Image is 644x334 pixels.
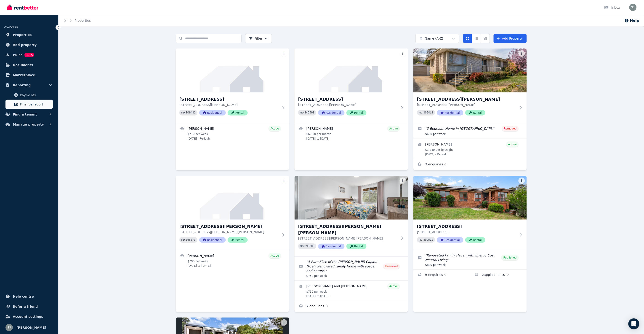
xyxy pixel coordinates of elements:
code: 365870 [186,238,196,242]
a: PulseBETA [4,50,55,59]
a: Finance report [5,100,53,109]
button: Expanded list view [481,34,490,43]
button: More options [519,50,525,57]
img: 24B McInnes St, Weston [176,176,289,220]
a: Edit listing: Renovated Family Haven with Energy Cost Neutral Living [413,250,527,269]
button: Reporting [4,81,55,90]
span: Add property [13,42,37,48]
img: 6A Bear Place, Chisholm [176,48,289,92]
a: Properties [75,19,91,22]
img: 43 Cumpston Pl, MacGregor [295,176,408,220]
a: Edit listing: A Rare Slice of the Bush Capital – Nicely Renovated Family Home with space and nature! [295,257,408,280]
img: RentBetter [7,4,38,11]
span: Residential [318,110,345,116]
code: 399510 [423,238,433,242]
a: 6B Bear Place, Chisholm[STREET_ADDRESS][STREET_ADDRESS][PERSON_NAME]PID 345593ResidentialRental [295,48,408,123]
small: PID [419,111,423,114]
a: 6A Bear Place, Chisholm[STREET_ADDRESS][STREET_ADDRESS][PERSON_NAME]PID 309432ResidentialRental [176,48,289,123]
button: Name (A-Z) [415,34,459,43]
h3: [STREET_ADDRESS][PERSON_NAME][PERSON_NAME] [298,223,398,236]
button: Filter [245,34,272,43]
span: Properties [13,32,32,38]
a: 24B McInnes St, Weston[STREET_ADDRESS][PERSON_NAME][STREET_ADDRESS][PERSON_NAME][PERSON_NAME]PID ... [176,176,289,250]
p: [STREET_ADDRESS] [417,230,517,234]
span: Residential [318,244,345,249]
a: View details for Derek Chanakira [176,250,289,270]
p: [STREET_ADDRESS][PERSON_NAME] [179,102,279,107]
code: 390209 [305,245,314,248]
small: PID [419,239,423,241]
span: Residential [199,110,226,116]
h3: [STREET_ADDRESS] [298,96,398,102]
button: More options [281,319,287,326]
span: Refer a friend [13,304,38,309]
h3: [STREET_ADDRESS][PERSON_NAME] [417,96,517,102]
span: Rental [465,110,485,116]
h3: [STREET_ADDRESS] [179,96,279,102]
small: PID [300,245,304,248]
a: View details for Chelsie Wood-jordan and Jackson Millers [295,281,408,301]
div: Open Intercom Messenger [628,318,639,329]
code: 309432 [186,111,196,114]
div: Inbox [604,5,620,10]
div: View options [463,34,490,43]
p: [STREET_ADDRESS][PERSON_NAME] [417,102,517,107]
span: Payments [20,92,51,98]
button: More options [519,178,525,184]
a: Account settings [4,312,55,321]
button: More options [281,50,287,57]
span: Residential [199,237,226,243]
a: Properties [4,30,55,39]
small: PID [300,111,304,114]
span: Filter [249,36,263,41]
a: Edit listing: 3 Bedroom Home in Weston [413,123,527,139]
a: Help centre [4,292,55,301]
img: 6B Bear Place, Chisholm [295,48,408,92]
button: Help [625,18,639,23]
span: [PERSON_NAME] [16,325,46,330]
a: Add Property [494,34,527,43]
span: Reporting [13,82,31,88]
button: Manage property [4,120,55,129]
span: Residential [437,110,463,116]
span: Rental [346,244,367,249]
span: Marketplace [13,72,35,78]
nav: Breadcrumb [59,15,96,27]
span: ORGANISE [4,25,18,28]
button: Find a tenant [4,110,55,119]
span: Name (A-Z) [425,36,443,41]
span: Rental [228,237,248,243]
h3: [STREET_ADDRESS] [417,223,517,230]
a: View details for Derek Chanakira [295,123,408,143]
img: Shiva Sapkota [5,324,13,331]
button: Compact list view [472,34,481,43]
img: 191 Chuculba Cres, Giralang [413,176,527,220]
span: Rental [346,110,367,116]
a: Add property [4,40,55,49]
p: [STREET_ADDRESS][PERSON_NAME] [298,102,398,107]
span: Documents [13,62,33,68]
a: Enquiries for 24A McInnes Street, Weston [413,159,527,170]
h3: [STREET_ADDRESS][PERSON_NAME] [179,223,279,230]
p: [STREET_ADDRESS][PERSON_NAME][PERSON_NAME] [179,230,279,234]
button: More options [400,178,406,184]
span: BETA [24,53,34,57]
code: 309418 [423,111,433,114]
small: PID [181,111,185,114]
span: Account settings [13,314,43,319]
img: Shiva Sapkota [629,4,637,11]
a: View details for Amanda Baker [413,139,527,159]
button: More options [281,178,287,184]
img: 24A McInnes Street, Weston [413,48,527,92]
span: Residential [437,237,463,243]
span: Pulse [13,52,23,58]
button: More options [400,50,406,57]
a: 24A McInnes Street, Weston[STREET_ADDRESS][PERSON_NAME][STREET_ADDRESS][PERSON_NAME]PID 309418Res... [413,48,527,123]
code: 345593 [305,111,314,114]
span: Finance report [20,102,51,107]
a: Marketplace [4,70,55,80]
span: Help centre [13,294,34,299]
a: Enquiries for 43 Cumpston Pl, MacGregor [295,301,408,312]
span: Find a tenant [13,112,37,117]
span: Rental [228,110,248,116]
